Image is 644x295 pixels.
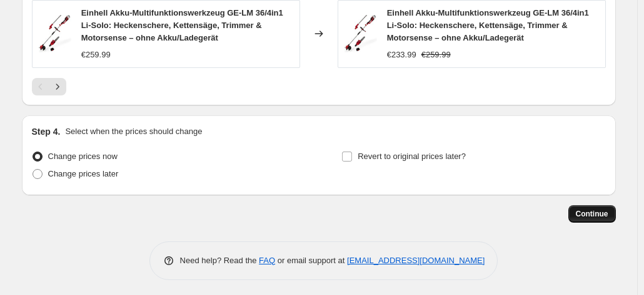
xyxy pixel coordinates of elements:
[576,209,608,219] span: Continue
[49,78,66,95] button: Next
[358,152,466,161] span: Revert to original prices later?
[32,78,66,95] nav: Pagination
[81,49,111,61] div: €259.99
[568,205,616,223] button: Continue
[32,125,61,138] h2: Step 4.
[48,169,119,178] span: Change prices later
[275,256,347,265] span: or email support at
[48,152,118,161] span: Change prices now
[421,49,451,61] strike: €259.99
[180,256,259,265] span: Need help? Read the
[259,256,275,265] a: FAQ
[387,8,589,42] span: Einhell Akku-Multifunktionswerkzeug GE-LM 36/4in1 Li-Solo: Heckenschere, Kettensäge, Trimmer & Mo...
[39,15,71,52] img: 61wusBlPwTL_80x.jpg
[345,15,377,52] img: 61wusBlPwTL_80x.jpg
[347,256,485,265] a: [EMAIL_ADDRESS][DOMAIN_NAME]
[387,49,416,61] div: €233.99
[65,125,202,138] p: Select when the prices should change
[81,8,283,42] span: Einhell Akku-Multifunktionswerkzeug GE-LM 36/4in1 Li-Solo: Heckenschere, Kettensäge, Trimmer & Mo...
